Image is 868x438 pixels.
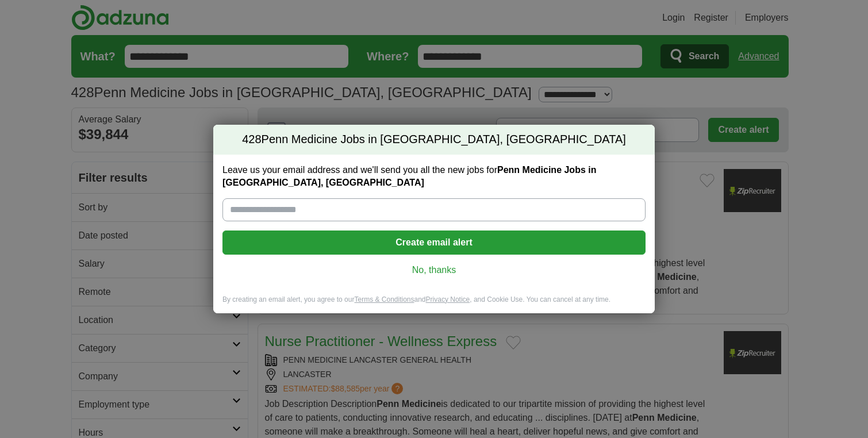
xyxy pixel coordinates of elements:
[222,230,646,255] button: Create email alert
[213,295,655,314] div: By creating an email alert, you agree to our and , and Cookie Use. You can cancel at any time.
[222,164,646,189] label: Leave us your email address and we'll send you all the new jobs for
[232,264,636,276] a: No, thanks
[354,295,414,303] a: Terms & Conditions
[222,165,596,187] strong: Penn Medicine Jobs in [GEOGRAPHIC_DATA], [GEOGRAPHIC_DATA]
[242,132,261,148] span: 428
[426,295,470,303] a: Privacy Notice
[213,125,655,155] h2: Penn Medicine Jobs in [GEOGRAPHIC_DATA], [GEOGRAPHIC_DATA]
